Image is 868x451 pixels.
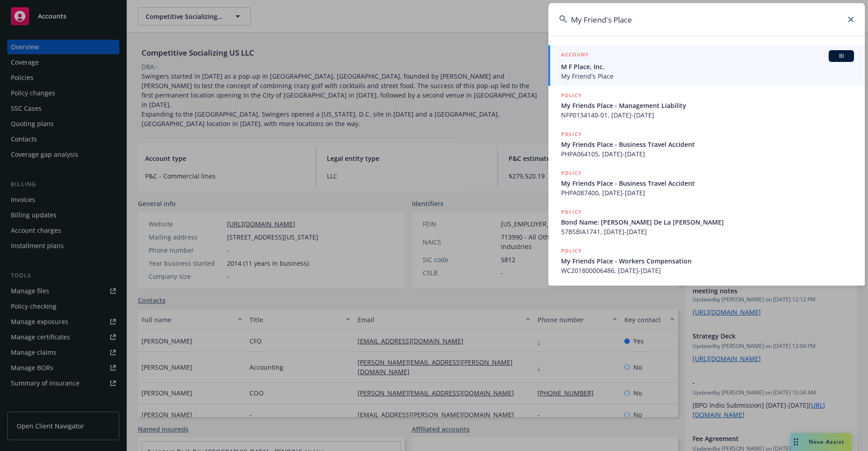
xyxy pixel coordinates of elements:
[561,91,582,100] h5: POLICY
[561,188,854,197] span: PHPA087400, [DATE]-[DATE]
[561,101,854,110] span: My Friends Place - Management Liability
[561,50,589,61] h5: ACCOUNT
[561,227,854,236] span: 57BSBIA1741, [DATE]-[DATE]
[561,217,854,227] span: Bond Name: [PERSON_NAME] De La [PERSON_NAME]
[561,62,854,71] span: M F Place, Inc.
[561,149,854,159] span: PHPA064105, [DATE]-[DATE]
[561,256,854,266] span: My Friends Place - Workers Compensation
[561,179,854,188] span: My Friends Place - Business Travel Accident
[832,52,850,60] span: BI
[561,207,582,216] h5: POLICY
[561,71,854,81] span: My Friend's Place
[561,266,854,275] span: WC201800006486, [DATE]-[DATE]
[548,45,865,86] a: ACCOUNTBIM F Place, Inc.My Friend's Place
[548,125,865,164] a: POLICYMy Friends Place - Business Travel AccidentPHPA064105, [DATE]-[DATE]
[548,202,865,241] a: POLICYBond Name: [PERSON_NAME] De La [PERSON_NAME]57BSBIA1741, [DATE]-[DATE]
[561,246,582,255] h5: POLICY
[548,86,865,125] a: POLICYMy Friends Place - Management LiabilityNFP0134140-01, [DATE]-[DATE]
[548,3,865,36] input: Search...
[561,130,582,139] h5: POLICY
[561,169,582,178] h5: POLICY
[548,241,865,280] a: POLICYMy Friends Place - Workers CompensationWC201800006486, [DATE]-[DATE]
[561,140,854,149] span: My Friends Place - Business Travel Accident
[548,164,865,202] a: POLICYMy Friends Place - Business Travel AccidentPHPA087400, [DATE]-[DATE]
[561,110,854,120] span: NFP0134140-01, [DATE]-[DATE]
